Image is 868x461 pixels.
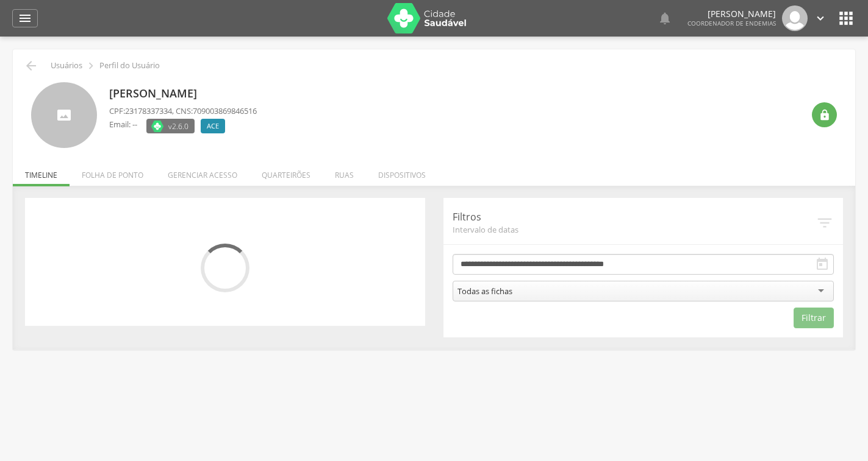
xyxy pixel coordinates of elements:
[109,105,257,117] p: CPF: , CNS:
[99,61,160,71] p: Perfil do Usuário
[687,10,776,18] p: [PERSON_NAME]
[457,286,512,297] div: Todas as fichas
[814,12,827,25] i: 
[18,11,32,26] i: 
[156,158,249,186] li: Gerenciar acesso
[658,5,672,31] a: 
[168,120,188,132] span: v2.6.0
[109,119,137,130] p: Email: --
[84,59,98,72] i: 
[815,257,830,272] i: 
[207,121,219,131] span: ACE
[814,5,827,31] a: 
[366,158,438,186] li: Dispositivos
[109,86,257,102] p: [PERSON_NAME]
[794,308,834,328] button: Filtrar
[658,11,672,26] i: 
[819,109,831,121] i: 
[12,9,38,27] a: 
[453,224,816,235] span: Intervalo de datas
[323,158,366,186] li: Ruas
[249,158,323,186] li: Quarteirões
[125,105,172,116] span: 23178337334
[812,102,837,127] div: Resetar senha
[836,9,856,28] i: 
[687,19,776,27] span: Coordenador de Endemias
[24,58,38,73] i: Voltar
[146,119,195,133] label: Versão do aplicativo
[70,158,156,186] li: Folha de ponto
[51,61,82,71] p: Usuários
[193,105,257,116] span: 709003869846516
[816,214,834,232] i: 
[453,210,816,224] p: Filtros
